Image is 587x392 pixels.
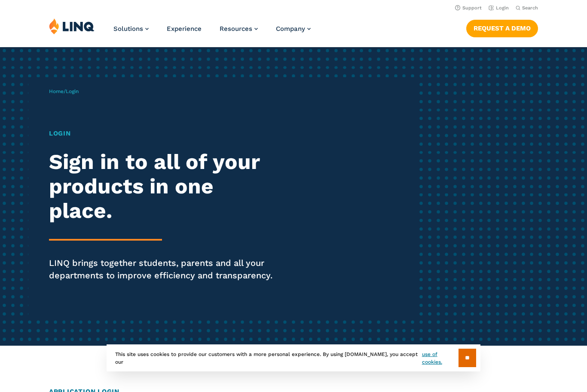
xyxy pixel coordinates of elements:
[113,25,143,33] span: Solutions
[66,88,79,94] span: Login
[49,257,275,281] p: LINQ brings together students, parents and all your departments to improve efficiency and transpa...
[466,18,538,37] nav: Button Navigation
[113,18,311,46] nav: Primary Navigation
[489,5,509,11] a: Login
[49,18,95,34] img: LINQ | K‑12 Software
[276,25,305,33] span: Company
[220,25,252,33] span: Resources
[49,88,64,94] a: Home
[167,25,202,33] a: Experience
[455,5,482,11] a: Support
[466,20,538,37] a: Request a Demo
[49,150,275,223] h2: Sign in to all of your products in one place.
[113,25,149,33] a: Solutions
[276,25,311,33] a: Company
[49,129,275,139] h1: Login
[220,25,258,33] a: Resources
[107,344,480,371] div: This site uses cookies to provide our customers with a more personal experience. By using [DOMAIN...
[49,88,79,94] span: /
[522,5,538,11] span: Search
[422,350,459,366] a: use of cookies.
[516,5,538,11] button: Open Search Bar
